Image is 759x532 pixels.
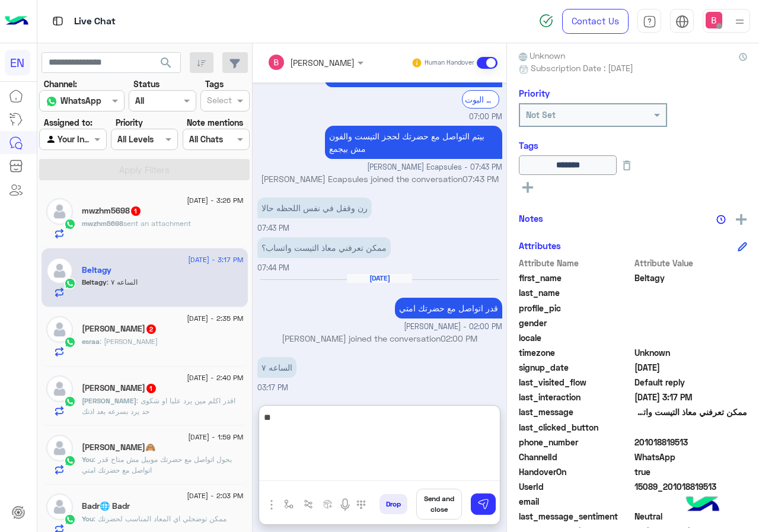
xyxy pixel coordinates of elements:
img: WhatsApp [64,336,76,348]
p: [PERSON_NAME] joined the conversation [257,332,502,345]
span: 07:43 PM [257,224,289,232]
span: 03:17 PM [257,383,288,392]
p: 1/9/2025, 7:43 PM [257,197,372,218]
div: EN [5,50,30,75]
img: tab [50,14,65,28]
img: Trigger scenario [304,499,313,509]
h5: Badr🌐 Badr [82,501,130,511]
span: timezone [519,346,632,359]
span: 07:43 PM [463,174,499,184]
img: WhatsApp [64,396,76,407]
span: last_clicked_button [519,421,632,434]
span: 2025-09-02T12:17:30.5794309Z [634,391,748,403]
img: defaultAdmin.png [46,493,73,520]
span: Attribute Value [634,257,748,269]
h6: Priority [519,88,550,98]
a: Contact Us [562,9,629,34]
span: Default reply [634,376,748,388]
span: الساعه ٧ [107,278,138,286]
span: email [519,495,632,508]
p: [PERSON_NAME] Ecapsules joined the conversation [257,173,502,185]
span: [DATE] - 3:17 PM [188,254,243,265]
span: Beltagy [82,278,107,286]
span: [DATE] - 2:03 PM [187,490,243,501]
img: tab [643,15,656,28]
h6: Tags [519,140,747,151]
span: Unknown [519,49,565,62]
label: Note mentions [187,116,243,129]
h5: 𝐷𝑟.𝑀𝑜𝑠𝑡𝑎𝑓𝑎 [82,383,157,393]
span: 1 [146,384,156,393]
span: last_message_sentiment [519,510,632,523]
img: defaultAdmin.png [46,198,73,225]
span: 02:00 PM [441,333,477,343]
span: search [159,56,173,70]
span: 1 [131,206,141,216]
img: spinner [539,14,553,28]
div: Select [205,94,232,109]
div: الرجوع الى البوت [462,90,499,109]
span: 0 [634,510,748,523]
img: defaultAdmin.png [46,375,73,402]
span: Attribute Name [519,257,632,269]
span: بحول اتواصل مع حضرتك موبيل مش متاح قدر اتواصل مع حضرتك امتي [82,455,232,474]
span: Unknown [634,346,748,359]
img: add [736,214,747,225]
span: ChannelId [519,451,632,463]
span: [DATE] - 2:40 PM [187,372,243,383]
img: defaultAdmin.png [46,316,73,343]
img: send attachment [264,498,279,512]
span: HandoverOn [519,466,632,478]
img: WhatsApp [64,455,76,467]
h5: esraa abdo [82,324,157,334]
button: Send and close [416,489,462,520]
p: 2/9/2025, 3:17 PM [257,357,296,378]
span: 07:44 PM [257,263,289,272]
img: profile [732,14,747,29]
button: search [152,52,181,78]
img: send voice note [338,498,352,512]
img: select flow [284,499,294,509]
label: Tags [205,78,224,90]
span: true [634,466,748,478]
span: 2 [146,324,156,334]
small: Human Handover [425,58,474,68]
h5: Khokha🙈 [82,442,155,453]
span: phone_number [519,436,632,448]
span: first_name [519,272,632,284]
h6: [DATE] [347,274,412,282]
button: create order [318,495,338,514]
span: اقدر اكلم مين يرد عليا او شكوى حد يرد بسرعه بعد اذنك [82,396,235,416]
span: last_interaction [519,391,632,403]
p: 2/9/2025, 2:00 PM [395,298,502,318]
span: UserId [519,480,632,493]
p: 1/9/2025, 7:44 PM [257,237,391,258]
span: ممكن تعرفني معاذ التيست واتساب؟ [634,406,748,418]
h6: Attributes [519,240,561,251]
label: Priority [116,116,143,129]
span: 2025-02-01T18:03:28.524Z [634,361,748,374]
span: You [82,514,94,523]
label: Status [133,78,160,90]
span: null [634,317,748,329]
img: notes [716,215,726,224]
img: make a call [356,500,366,509]
span: You [82,455,94,464]
img: defaultAdmin.png [46,435,73,461]
button: Drop [379,494,407,514]
img: WhatsApp [64,278,76,289]
button: select flow [279,495,299,514]
img: tab [675,15,689,28]
img: create order [323,499,333,509]
span: 15089_201018819513 [634,480,748,493]
button: Apply Filters [39,159,250,180]
h5: Beltagy [82,265,111,275]
span: ممكن توضحلي اي المعاد المناسب لحضرتك [94,514,227,523]
span: signup_date [519,361,632,374]
span: 07:00 PM [469,112,502,123]
span: Subscription Date : [DATE] [531,62,633,74]
img: Logo [5,9,28,34]
span: [DATE] - 1:59 PM [188,432,243,442]
span: [PERSON_NAME] Ecapsules - 07:43 PM [367,162,502,173]
span: mwzhm5698 [82,219,123,228]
